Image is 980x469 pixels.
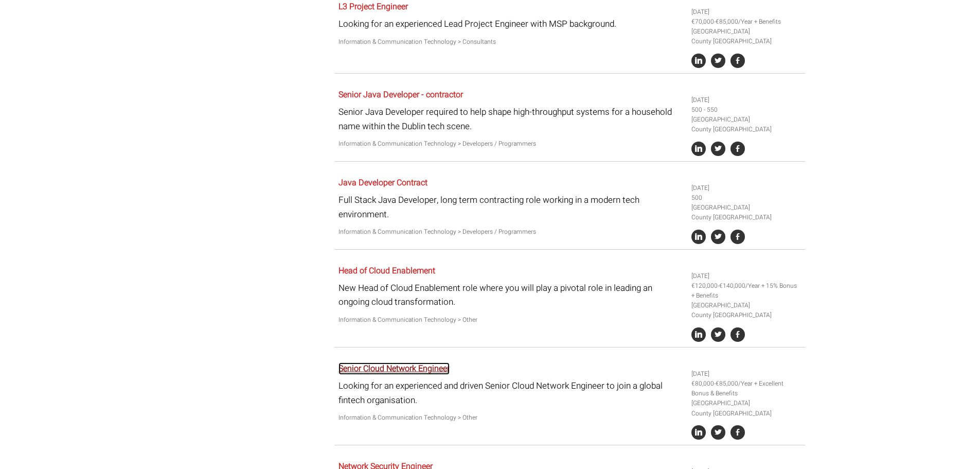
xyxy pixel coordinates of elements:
[691,379,801,398] li: €80,000-€85,000/Year + Excellent Bonus & Benefits
[691,95,801,105] li: [DATE]
[691,398,801,418] li: [GEOGRAPHIC_DATA] County [GEOGRAPHIC_DATA]
[338,105,684,133] p: Senior Java Developer required to help shape high-throughput systems for a household name within ...
[691,7,801,17] li: [DATE]
[691,105,801,115] li: 500 - 550
[338,1,408,13] a: L3 Project Engineer
[691,17,801,27] li: €70,000-€85,000/Year + Benefits
[338,89,463,101] a: Senior Java Developer - contractor
[338,139,684,149] p: Information & Communication Technology > Developers / Programmers
[338,265,435,277] a: Head of Cloud Enablement
[338,362,450,375] a: Senior Cloud Network Engineer
[338,379,684,407] p: Looking for an experienced and driven Senior Cloud Network Engineer to join a global fintech orga...
[691,203,801,222] li: [GEOGRAPHIC_DATA] County [GEOGRAPHIC_DATA]
[691,271,801,281] li: [DATE]
[338,315,684,325] p: Information & Communication Technology > Other
[338,227,684,237] p: Information & Communication Technology > Developers / Programmers
[338,413,684,423] p: Information & Communication Technology > Other
[691,301,801,320] li: [GEOGRAPHIC_DATA] County [GEOGRAPHIC_DATA]
[691,369,801,379] li: [DATE]
[691,27,801,46] li: [GEOGRAPHIC_DATA] County [GEOGRAPHIC_DATA]
[691,193,801,203] li: 500
[691,183,801,193] li: [DATE]
[338,281,684,309] p: New Head of Cloud Enablement role where you will play a pivotal role in leading an ongoing cloud ...
[691,115,801,134] li: [GEOGRAPHIC_DATA] County [GEOGRAPHIC_DATA]
[338,37,684,47] p: Information & Communication Technology > Consultants
[338,193,684,221] p: Full Stack Java Developer, long term contracting role working in a modern tech environment.
[691,281,801,301] li: €120,000-€140,000/Year + 15% Bonus + Benefits
[338,177,427,189] a: Java Developer Contract
[338,17,684,31] p: Looking for an experienced Lead Project Engineer with MSP background.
